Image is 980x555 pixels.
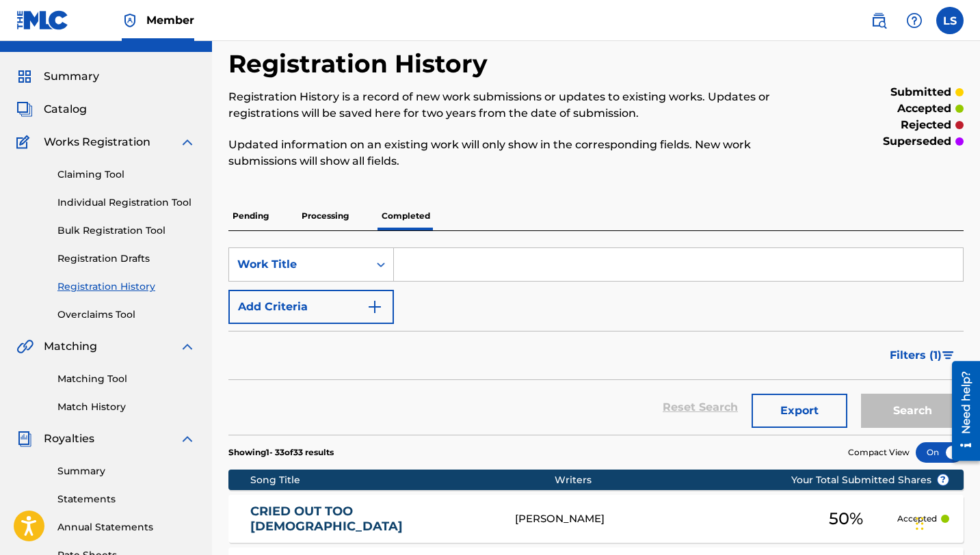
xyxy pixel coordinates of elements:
a: Registration History [57,280,196,294]
span: Summary [44,68,99,85]
a: CRIED OUT TOO [DEMOGRAPHIC_DATA] [250,504,496,534]
p: superseded [883,133,951,150]
img: MLC Logo [16,10,69,30]
img: expand [179,431,196,447]
a: Overclaims Tool [57,308,196,322]
a: Matching Tool [57,372,196,386]
span: Royalties [44,431,94,447]
a: Bulk Registration Tool [57,224,196,238]
p: Completed [378,202,434,230]
a: Public Search [865,7,892,34]
iframe: Resource Center [942,355,980,465]
p: submitted [890,84,951,100]
a: Summary [57,464,196,478]
img: Top Rightsholder [122,12,138,29]
span: 50 % [829,506,863,531]
p: Pending [228,202,273,230]
p: Updated information on an existing work will only show in the corresponding fields. New work subm... [228,137,795,170]
div: Work Title [237,256,360,273]
span: Matching [44,338,97,355]
span: Catalog [44,101,87,118]
div: Song Title [250,473,555,487]
a: Individual Registration Tool [57,195,196,210]
a: Registration Drafts [57,252,196,266]
p: Accepted [897,513,937,525]
img: Catalog [16,101,33,118]
a: Statements [57,492,196,506]
a: CatalogCatalog [16,101,87,118]
span: Compact View [848,446,910,459]
img: Royalties [16,431,33,447]
img: expand [179,134,196,150]
img: Works Registration [16,134,34,150]
p: accepted [897,100,951,117]
form: Search Form [228,247,964,435]
img: Summary [16,68,33,85]
img: expand [179,338,196,355]
div: Writers [555,473,834,487]
button: Add Criteria [228,290,394,324]
div: Drag [916,503,924,544]
h2: Registration History [228,49,494,79]
a: SummarySummary [16,68,99,85]
p: Showing 1 - 33 of 33 results [228,446,334,459]
a: Annual Statements [57,520,196,534]
div: [PERSON_NAME] [515,511,795,527]
span: ? [938,474,949,485]
span: Member [146,12,194,28]
span: Works Registration [44,134,150,150]
p: Processing [297,202,353,230]
p: rejected [901,117,951,133]
iframe: Chat Widget [912,489,980,555]
img: Matching [16,338,34,355]
p: Registration History is a record of new work submissions or updates to existing works. Updates or... [228,89,795,122]
div: User Menu [936,7,964,34]
button: Export [752,394,847,428]
span: Your Total Submitted Shares [791,473,949,487]
a: Claiming Tool [57,167,196,182]
img: filter [942,351,954,360]
a: Match History [57,400,196,414]
div: Help [901,7,928,34]
img: search [871,12,887,29]
button: Filters (1) [882,338,964,373]
img: 9d2ae6d4665cec9f34b9.svg [367,299,383,315]
img: help [906,12,923,29]
span: Filters ( 1 ) [890,347,942,364]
